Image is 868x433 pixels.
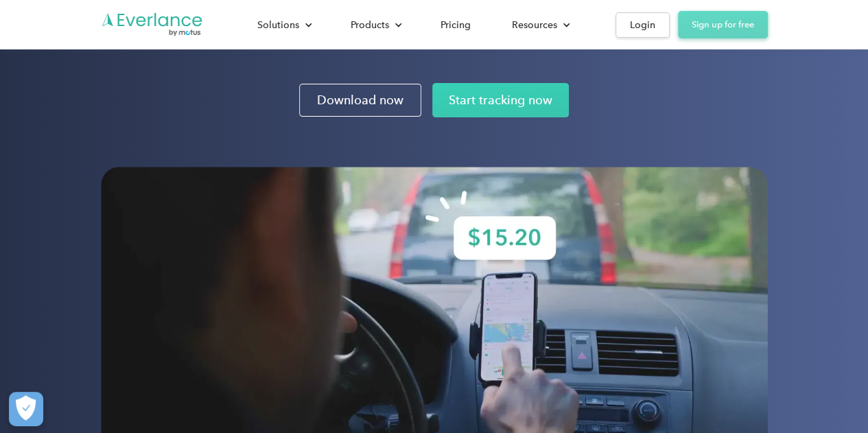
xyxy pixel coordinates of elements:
[244,13,323,37] div: Solutions
[257,16,299,34] div: Solutions
[299,84,421,117] a: Download now
[498,13,581,37] div: Resources
[432,83,569,117] a: Start tracking now
[101,12,204,38] a: Go to homepage
[9,392,43,426] button: Cookies Settings
[441,16,471,34] div: Pricing
[351,16,389,34] div: Products
[615,12,670,38] a: Login
[678,11,768,38] a: Sign up for free
[630,16,655,34] div: Login
[337,13,413,37] div: Products
[512,16,557,34] div: Resources
[427,13,484,37] a: Pricing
